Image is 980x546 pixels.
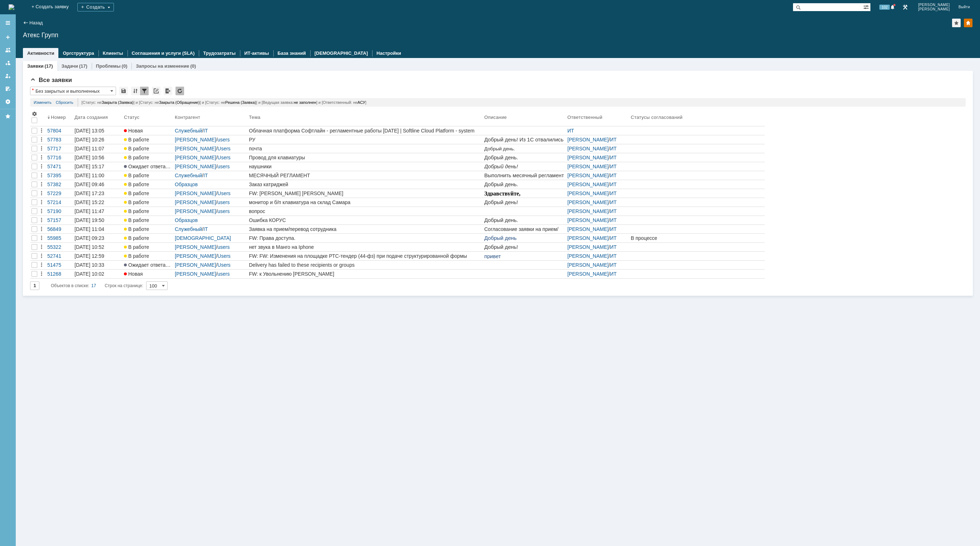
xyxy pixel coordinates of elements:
[567,235,609,241] a: [PERSON_NAME]
[75,208,104,214] div: [DATE] 11:47
[44,63,53,69] div: (17)
[5,40,45,46] b: [PERSON_NAME]
[567,182,609,187] a: [PERSON_NAME]
[217,199,230,205] a: users
[132,50,195,56] a: Соглашения и услуги (SLA)
[610,155,617,160] a: ИТ
[164,87,172,95] div: Экспорт списка
[249,235,481,241] div: FW: Права доступа.
[46,198,73,207] a: 57214
[567,164,609,169] a: [PERSON_NAME]
[47,128,72,134] div: 57804
[123,110,173,126] th: Статус
[248,207,483,216] a: вопрос
[124,271,143,277] span: Новая
[244,50,269,56] a: ИТ-активы
[248,110,483,126] th: Тема
[249,262,481,268] div: Delivery has failed to these recipients or groups
[47,155,72,160] div: 57716
[14,69,79,74] a: [EMAIL_ADDRESS][DOMAIN_NAME]
[124,128,143,134] span: Новая
[217,208,230,214] a: users
[38,434,131,440] span: [EMAIL_ADDRESS][DOMAIN_NAME]
[566,110,629,126] th: Ответственный
[46,270,73,278] a: 51268
[25,497,65,509] a: Объектноехранилище S3
[73,234,123,242] a: [DATE] 09:23
[119,87,128,95] div: Сохранить вид
[32,88,34,93] div: Настройки списка отличаются от сохраненных в виде
[248,216,483,224] a: Ошибка КОРУС
[964,19,972,27] div: Изменить домашнюю страницу
[47,253,72,259] div: 52741
[567,190,609,196] a: [PERSON_NAME]
[38,423,96,429] a: [URL][DOMAIN_NAME]
[47,262,72,268] div: 51475
[46,126,73,135] a: 57804
[175,190,216,196] a: [PERSON_NAME]
[248,135,483,144] a: РУ
[122,63,128,69] div: (0)
[38,459,82,465] span: [DOMAIN_NAME]
[176,87,184,95] div: Обновлять список
[175,182,216,193] a: Образцов [PERSON_NAME]
[217,262,231,268] a: Users
[175,262,216,268] a: [PERSON_NAME]
[38,446,87,452] a: [PHONE_NUMBER]
[248,189,483,198] a: FW: [PERSON_NAME] [PERSON_NAME]
[175,217,216,229] a: Образцов [PERSON_NAME]
[217,244,230,250] a: users
[918,7,950,11] span: [PERSON_NAME]
[20,64,72,68] span: [PHONE_NUMBER] , вн. 2716
[47,190,72,196] div: 57229
[175,164,216,169] a: [PERSON_NAME]
[47,244,72,250] div: 55322
[249,226,481,232] div: Заявка на прием/перевод сотрудника
[124,115,140,120] div: Статус
[175,155,216,160] a: [PERSON_NAME]
[63,50,94,56] a: Оргструктура
[217,253,231,259] a: Users
[249,155,481,160] div: Провод для клавиатуры
[75,199,104,205] div: [DATE] 15:22
[124,208,149,214] span: В работе
[46,162,73,171] a: 57471
[249,190,481,196] div: FW: [PERSON_NAME] [PERSON_NAME]
[2,70,14,82] a: Мои заявки
[23,32,973,39] div: Атекс Групп
[249,199,481,205] div: монитор и б/п клавиатура на склад Самара
[175,244,216,250] a: [PERSON_NAME]
[96,63,121,69] a: Проблемы
[567,137,609,142] a: [PERSON_NAME]
[567,128,574,134] a: ИТ
[5,11,16,17] span: USB
[610,208,617,214] a: ИТ
[567,199,609,205] a: [PERSON_NAME]
[46,225,73,233] a: 56849
[376,50,401,56] a: Настройки
[175,226,202,232] a: Служебный
[73,270,123,278] a: [DATE] 10:02
[567,155,609,160] a: [PERSON_NAME]
[610,244,617,250] a: ИТ
[567,244,609,250] a: [PERSON_NAME]
[2,57,14,69] a: Заявки в моей ответственности
[75,128,104,134] div: [DATE] 13:05
[79,63,87,69] div: (17)
[123,126,173,135] a: Новая
[51,115,66,120] div: Номер
[12,15,76,30] img: download
[75,164,104,169] div: [DATE] 15:17
[248,126,483,135] a: Облачная платформа Софтлайн - регламентные работы [DATE] | Softline Cloud Platform - system maint...
[123,144,173,153] a: В работе
[46,216,73,224] a: 57157
[249,128,481,134] div: Облачная платформа Софтлайн - регламентные работы [DATE] | Softline Cloud Platform - system maint...
[610,226,617,232] a: ИТ
[249,208,481,214] div: вопрос
[567,271,609,277] a: [PERSON_NAME]
[47,199,72,205] div: 57214
[249,115,261,120] div: Тема
[124,226,149,232] span: В работе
